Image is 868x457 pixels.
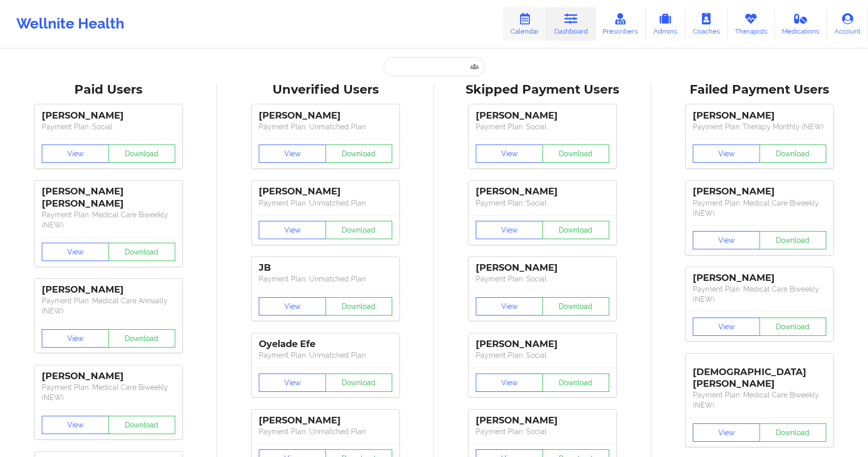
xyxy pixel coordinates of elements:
button: Download [542,145,610,163]
div: [PERSON_NAME] [259,186,392,197]
div: [PERSON_NAME] [42,370,175,382]
a: Admins [645,7,685,41]
button: View [476,221,543,239]
button: View [693,423,760,442]
button: Download [542,221,610,239]
div: [PERSON_NAME] [42,110,175,122]
p: Payment Plan : Unmatched Plan [259,274,392,284]
p: Payment Plan : Therapy Monthly (NEW) [693,122,826,132]
p: Payment Plan : Medical Care Annually (NEW) [42,296,175,316]
button: Download [108,243,176,261]
a: Prescribers [595,7,646,41]
div: [PERSON_NAME] [476,110,609,122]
div: [PERSON_NAME] [476,262,609,274]
button: View [42,329,109,348]
button: Download [759,318,827,336]
button: View [259,374,326,392]
p: Payment Plan : Medical Care Biweekly (NEW) [693,284,826,304]
p: Payment Plan : Social [476,122,609,132]
p: Payment Plan : Medical Care Biweekly (NEW) [42,210,175,230]
button: View [42,145,109,163]
a: Coaches [685,7,727,41]
button: Download [759,231,827,249]
button: View [693,231,760,249]
p: Payment Plan : Medical Care Biweekly (NEW) [693,198,826,218]
p: Payment Plan : Social [476,198,609,208]
div: [PERSON_NAME] [693,272,826,284]
div: Paid Users [7,82,210,98]
div: Oyelade Efe [259,338,392,350]
a: Therapists [727,7,775,41]
button: View [476,374,543,392]
div: [PERSON_NAME] [PERSON_NAME] [42,186,175,209]
button: Download [759,145,827,163]
p: Payment Plan : Social [42,122,175,132]
button: View [693,145,760,163]
p: Payment Plan : Social [476,274,609,284]
button: Download [542,297,610,316]
div: [PERSON_NAME] [476,415,609,426]
div: [PERSON_NAME] [259,110,392,122]
button: Download [325,297,393,316]
a: Account [827,7,868,41]
div: [PERSON_NAME] [693,110,826,122]
a: Calendar [503,7,547,41]
p: Payment Plan : Unmatched Plan [259,426,392,437]
button: Download [108,145,176,163]
button: View [476,297,543,316]
p: Payment Plan : Unmatched Plan [259,198,392,208]
div: [DEMOGRAPHIC_DATA][PERSON_NAME] [693,359,826,390]
div: Unverified Users [224,82,427,98]
button: Download [759,423,827,442]
button: Download [108,329,176,348]
button: View [259,297,326,316]
p: Payment Plan : Social [476,426,609,437]
button: Download [325,374,393,392]
div: Skipped Payment Users [441,82,644,98]
a: Medications [775,7,827,41]
div: [PERSON_NAME] [259,415,392,426]
div: [PERSON_NAME] [42,284,175,296]
a: Dashboard [547,7,595,41]
p: Payment Plan : Medical Care Biweekly (NEW) [693,390,826,410]
p: Payment Plan : Unmatched Plan [259,350,392,360]
p: Payment Plan : Medical Care Biweekly (NEW) [42,382,175,403]
button: Download [325,145,393,163]
button: Download [542,374,610,392]
button: View [693,318,760,336]
button: Download [325,221,393,239]
button: View [42,243,109,261]
button: View [476,145,543,163]
div: Failed Payment Users [658,82,861,98]
p: Payment Plan : Social [476,350,609,360]
div: JB [259,262,392,274]
p: Payment Plan : Unmatched Plan [259,122,392,132]
button: View [259,221,326,239]
div: [PERSON_NAME] [476,338,609,350]
div: [PERSON_NAME] [693,186,826,197]
div: [PERSON_NAME] [476,186,609,197]
button: Download [108,416,176,434]
button: View [259,145,326,163]
button: View [42,416,109,434]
